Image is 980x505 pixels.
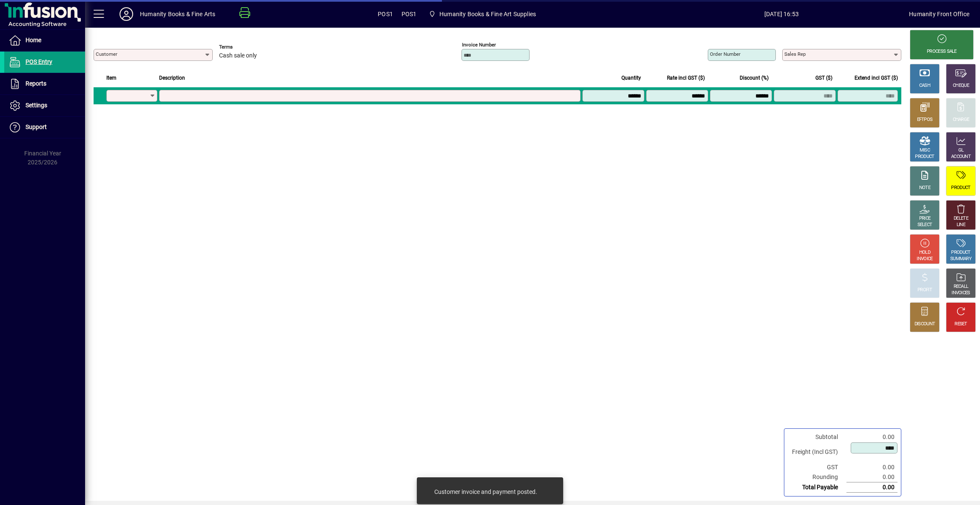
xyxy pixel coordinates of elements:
[788,462,846,472] td: GST
[951,185,970,191] div: PRODUCT
[96,51,117,57] mat-label: Customer
[113,6,140,22] button: Profile
[788,442,846,462] td: Freight (Incl GST)
[621,73,641,83] span: Quantity
[927,49,957,55] div: PROCESS SALE
[919,83,930,89] div: CASH
[784,51,806,57] mat-label: Sales rep
[4,73,85,95] a: Reports
[4,95,85,116] a: Settings
[378,7,393,21] span: POS1
[954,284,969,290] div: RECALL
[26,123,47,130] span: Support
[919,215,931,222] div: PRICE
[667,73,705,83] span: Rate incl GST ($)
[710,51,741,57] mat-label: Order number
[917,222,932,228] div: SELECT
[917,256,932,262] div: INVOICE
[788,432,846,442] td: Subtotal
[951,154,971,160] div: ACCOUNT
[219,52,257,59] span: Cash sale only
[4,30,85,51] a: Home
[952,290,970,296] div: INVOICES
[106,73,117,83] span: Item
[953,117,969,123] div: CHARGE
[915,154,934,160] div: PRODUCT
[950,256,971,262] div: SUMMARY
[917,287,932,293] div: PROFIT
[788,482,846,493] td: Total Payable
[846,432,897,442] td: 0.00
[951,250,970,256] div: PRODUCT
[26,102,47,109] span: Settings
[846,462,897,472] td: 0.00
[919,185,930,191] div: NOTE
[815,73,832,83] span: GST ($)
[846,482,897,493] td: 0.00
[140,7,216,21] div: Humanity Books & Fine Arts
[402,7,417,21] span: POS1
[920,147,930,154] div: MISC
[654,7,909,21] span: [DATE] 16:53
[4,117,85,138] a: Support
[953,83,969,89] div: CHEQUE
[26,58,52,65] span: POS Entry
[425,6,539,22] span: Humanity Books & Fine Art Supplies
[954,321,967,327] div: RESET
[958,147,964,154] div: GL
[434,488,537,496] div: Customer invoice and payment posted.
[909,7,969,21] div: Humanity Front Office
[919,250,930,256] div: HOLD
[957,222,965,228] div: LINE
[855,73,898,83] span: Extend incl GST ($)
[462,42,496,48] mat-label: Invoice number
[917,117,933,123] div: EFTPOS
[26,37,41,43] span: Home
[219,44,270,50] span: Terms
[740,73,769,83] span: Discount (%)
[954,215,968,222] div: DELETE
[26,80,46,87] span: Reports
[846,472,897,482] td: 0.00
[439,7,536,21] span: Humanity Books & Fine Art Supplies
[914,321,935,327] div: DISCOUNT
[788,472,846,482] td: Rounding
[159,73,185,83] span: Description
